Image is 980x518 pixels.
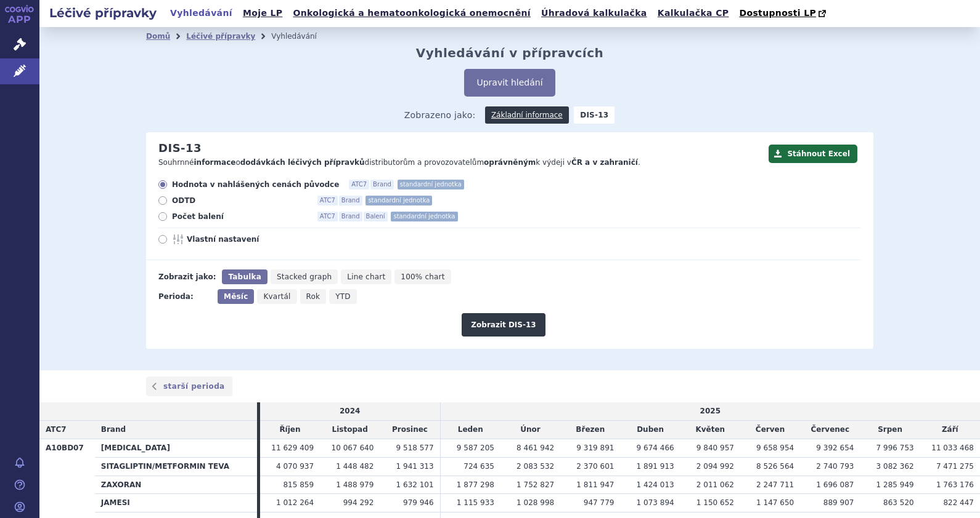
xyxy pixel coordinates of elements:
a: Dostupnosti LP [735,5,832,22]
th: ZAXORAN [95,476,257,494]
span: Tabulka [228,273,261,281]
td: Srpen [860,421,920,439]
td: Březen [560,421,620,439]
span: 10 067 640 [332,444,374,452]
span: YTD [335,292,351,301]
span: 7 996 753 [876,444,914,452]
strong: DIS-13 [574,106,615,124]
li: Vyhledávání [271,27,333,46]
span: 979 946 [403,498,434,507]
span: 1 763 176 [936,480,974,489]
td: Leden [440,421,500,439]
td: Duben [620,421,680,439]
span: 1 696 087 [816,480,854,489]
span: Rok [306,292,321,301]
a: Léčivé přípravky [186,32,255,41]
span: 1 012 264 [276,498,314,507]
span: Brand [339,212,362,221]
span: 1 632 101 [396,480,434,489]
span: Dostupnosti LP [739,8,816,18]
span: 9 392 654 [816,444,854,452]
span: 822 447 [943,498,974,507]
span: 1 488 979 [336,480,374,489]
span: 1 285 949 [876,480,914,489]
button: Zobrazit DIS-13 [462,313,545,337]
span: 100% chart [401,273,444,281]
span: 1 424 013 [637,480,674,489]
strong: informace [194,158,236,167]
a: Základní informace [485,106,569,124]
span: Vlastní nastavení [187,234,322,244]
span: ATC7 [317,196,338,205]
span: 1 941 313 [396,462,434,471]
td: 2024 [260,402,440,420]
span: 1 147 650 [756,498,794,507]
span: 4 070 937 [276,462,314,471]
div: Zobrazit jako: [158,269,216,284]
span: 8 461 942 [517,444,554,452]
a: starší perioda [146,377,232,396]
div: Perioda: [158,289,211,304]
td: Květen [680,421,740,439]
span: 9 840 957 [696,444,734,452]
span: 2 247 711 [756,480,794,489]
span: Kvartál [263,292,290,301]
span: 9 658 954 [756,444,794,452]
span: 947 779 [584,498,615,507]
span: 8 526 564 [756,462,794,471]
a: Úhradová kalkulačka [537,5,651,22]
span: 9 319 891 [576,444,614,452]
p: Souhrnné o distributorům a provozovatelům k výdeji v . [158,157,762,168]
span: 1 073 894 [637,498,674,507]
span: 2 370 601 [576,462,614,471]
span: 9 674 466 [637,444,674,452]
span: 889 907 [823,498,854,507]
span: Brand [101,425,126,434]
span: Měsíc [224,292,248,301]
span: 2 011 062 [696,480,734,489]
td: Září [920,421,980,439]
span: 815 859 [283,480,314,489]
span: 11 629 409 [271,444,314,452]
span: 1 877 298 [457,480,494,489]
td: Únor [500,421,560,439]
span: standardní jednotka [398,180,464,189]
td: Prosinec [380,421,440,439]
th: SITAGLIPTIN/METFORMIN TEVA [95,457,257,476]
span: ATC7 [349,180,369,189]
td: Červen [740,421,800,439]
strong: oprávněným [484,158,536,167]
span: 9 518 577 [396,444,434,452]
strong: ČR a v zahraničí [571,158,638,167]
span: Stacked graph [277,273,332,281]
td: Listopad [320,421,380,439]
span: 11 033 468 [931,444,974,452]
td: Říjen [260,421,320,439]
a: Onkologická a hematoonkologická onemocnění [289,5,534,22]
span: 1 028 998 [517,498,554,507]
a: Domů [146,32,170,41]
span: 1 448 482 [336,462,374,471]
span: 2 094 992 [696,462,734,471]
span: 2 083 532 [517,462,554,471]
span: Brand [339,196,362,205]
span: ODTD [172,196,308,205]
span: ATC7 [46,425,67,434]
span: 7 471 275 [936,462,974,471]
span: Line chart [347,273,385,281]
a: Vyhledávání [166,5,236,22]
h2: DIS-13 [158,141,202,155]
span: Brand [370,180,394,189]
button: Upravit hledání [464,69,555,97]
a: Kalkulačka CP [654,5,733,22]
span: 1 891 913 [637,462,674,471]
span: 3 082 362 [876,462,914,471]
span: Balení [364,212,388,221]
span: ATC7 [317,212,338,221]
h2: Léčivé přípravky [39,4,166,22]
span: 1 115 933 [457,498,494,507]
td: 2025 [440,402,980,420]
th: JAMESI [95,494,257,512]
a: Moje LP [239,5,286,22]
strong: dodávkách léčivých přípravků [240,158,365,167]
